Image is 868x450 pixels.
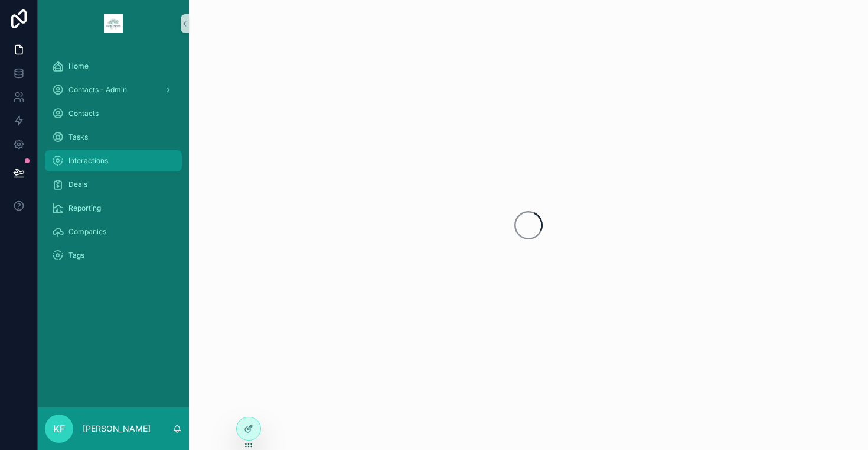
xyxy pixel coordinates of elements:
[45,127,182,148] a: Tasks
[104,14,123,33] img: App logo
[68,251,84,260] span: Tags
[68,227,106,237] span: Companies
[45,103,182,124] a: Contacts
[45,221,182,242] a: Companies
[45,79,182,101] a: Contacts - Admin
[68,180,87,189] span: Deals
[68,156,108,166] span: Interactions
[68,109,99,118] span: Contacts
[38,47,189,281] div: scrollable content
[68,85,127,95] span: Contacts - Admin
[68,203,101,213] span: Reporting
[68,132,88,142] span: Tasks
[45,174,182,195] a: Deals
[83,423,151,435] p: [PERSON_NAME]
[45,245,182,266] a: Tags
[45,56,182,77] a: Home
[53,422,65,436] span: KF
[45,198,182,219] a: Reporting
[45,150,182,171] a: Interactions
[68,61,89,71] span: Home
